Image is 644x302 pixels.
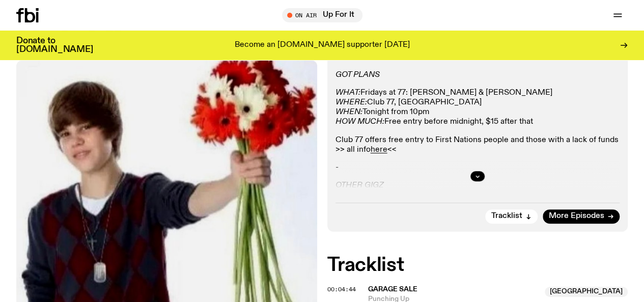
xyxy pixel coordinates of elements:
[16,37,93,54] h3: Donate to [DOMAIN_NAME]
[335,89,360,97] em: WHAT:
[327,285,356,293] span: 00:04:44
[282,8,362,22] button: On AirUp For It
[327,287,356,292] button: 00:04:44
[371,146,387,154] a: here
[327,256,628,274] h2: Tracklist
[335,118,384,126] em: HOW MUCH:
[545,287,628,297] span: [GEOGRAPHIC_DATA]
[491,212,522,220] span: Tracklist
[368,286,417,293] span: Garage Sale
[335,88,620,127] p: Fridays at 77: [PERSON_NAME] & [PERSON_NAME] Club 77, [GEOGRAPHIC_DATA] Tonight from 10pm Free en...
[335,71,380,79] em: GOT PLANS
[335,135,620,155] p: Club 77 offers free entry to First Nations people and those with a lack of funds >> all info <<
[235,41,410,50] p: Become an [DOMAIN_NAME] supporter [DATE]
[543,209,620,224] a: More Episodes
[335,108,362,116] em: WHEN:
[335,98,367,106] em: WHERE:
[549,212,604,220] span: More Episodes
[485,209,538,224] button: Tracklist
